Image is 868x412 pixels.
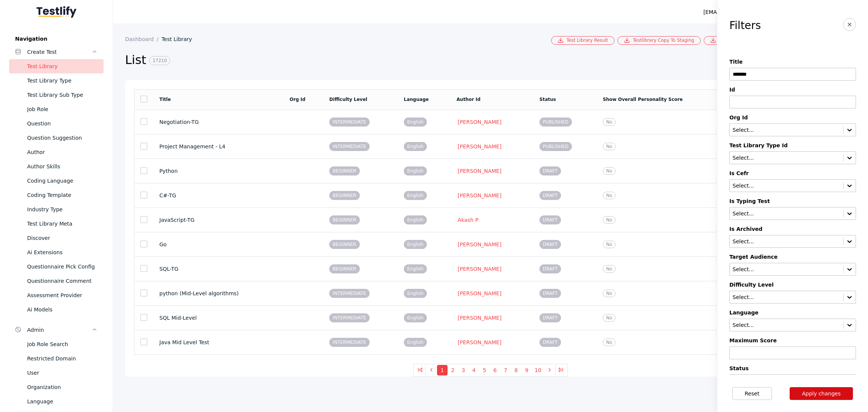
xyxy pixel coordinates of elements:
a: Test Library Result [551,36,614,45]
div: Admin [27,325,92,334]
button: 6 [490,365,500,375]
span: No [603,290,616,297]
a: [PERSON_NAME] [457,143,503,150]
a: Coding Language [9,174,104,188]
a: [PERSON_NAME] [457,339,503,346]
button: 9 [521,365,532,375]
a: Ai Extensions [9,245,104,259]
a: User [9,366,104,380]
label: Org Id [729,114,856,121]
label: Maximum Score [729,337,856,343]
a: Job Role [9,102,104,116]
span: No [603,241,616,248]
div: Job Role Search [27,340,98,349]
a: Status [539,97,556,102]
button: 4 [469,365,479,375]
div: Language [27,397,98,406]
a: Test Library [9,59,104,73]
a: [PERSON_NAME] [457,241,503,248]
label: Target Audience [729,254,856,260]
section: Project Management - L4 [159,143,278,150]
span: No [603,265,616,273]
button: 10 [532,365,544,375]
a: Language [404,97,429,102]
span: No [603,118,616,126]
button: 5 [479,365,490,375]
div: [EMAIL_ADDRESS][PERSON_NAME][DOMAIN_NAME] [703,8,839,17]
button: 1 [437,365,448,375]
span: DRAFT [539,240,561,249]
a: Restricted Domain [9,351,104,366]
label: Id [729,87,856,93]
div: Industry Type [27,205,98,214]
span: DRAFT [539,166,561,175]
span: BEGINNER [329,240,360,249]
section: Java Mid Level Test [159,339,278,345]
span: English [404,215,427,224]
span: DRAFT [539,338,561,347]
div: Question [27,119,98,128]
button: Apply changes [790,387,853,400]
button: 8 [511,365,521,375]
span: English [404,142,427,151]
section: SQL-TG [159,266,278,272]
div: Coding Template [27,191,98,200]
label: Test Library Type Id [729,142,856,148]
label: Is Cefr [729,170,856,176]
span: INTERMEDIATE [329,313,370,322]
label: Status [729,365,856,371]
a: [PERSON_NAME] [457,314,503,321]
span: English [404,264,427,273]
a: Author Skills [9,159,104,174]
section: JavaScript-TG [159,217,278,223]
div: Questionnaire Comment [27,276,98,285]
a: [PERSON_NAME] [457,266,503,272]
span: No [603,339,616,346]
span: DRAFT [539,191,561,200]
a: Author Id [457,97,481,102]
label: Difficulty Level [729,282,856,288]
button: 7 [500,365,511,375]
a: Dashboard [125,36,162,42]
span: INTERMEDIATE [329,338,370,347]
a: Job Role Search [9,337,104,351]
a: Test Library [162,36,198,42]
span: DRAFT [539,215,561,224]
span: BEGINNER [329,215,360,224]
img: Testlify - Backoffice [37,6,76,18]
span: English [404,289,427,298]
a: Question Suggestion [9,131,104,145]
a: Language [9,394,104,409]
h2: List [125,52,739,68]
span: BEGINNER [329,166,360,175]
label: Is Typing Test [729,198,856,204]
a: [PERSON_NAME] [457,119,503,125]
span: DRAFT [539,289,561,298]
span: No [603,167,616,175]
div: Assessment Provider [27,291,98,300]
div: Author [27,148,98,157]
section: SQL Mid-Level [159,315,278,321]
section: Python [159,168,278,174]
a: Author [9,145,104,159]
div: Test Library Type [27,76,98,85]
span: English [404,313,427,322]
div: Ai Models [27,305,98,314]
section: Go [159,241,278,247]
label: Navigation [9,36,104,42]
div: Ai Extensions [27,248,98,257]
a: Organization [9,380,104,394]
div: Question Suggestion [27,133,98,142]
label: Title [729,59,856,65]
a: Testlibrary Copy To Staging [617,36,701,45]
span: BEGINNER [329,191,360,200]
section: Negotiation-TG [159,119,278,125]
div: Restricted Domain [27,354,98,363]
a: [PERSON_NAME] [457,290,503,297]
span: English [404,338,427,347]
a: Coding Template [9,188,104,202]
div: Test Library Meta [27,219,98,228]
a: Assessment Provider [9,288,104,302]
span: INTERMEDIATE [329,117,370,127]
a: Bulk Csv Download [704,36,769,45]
